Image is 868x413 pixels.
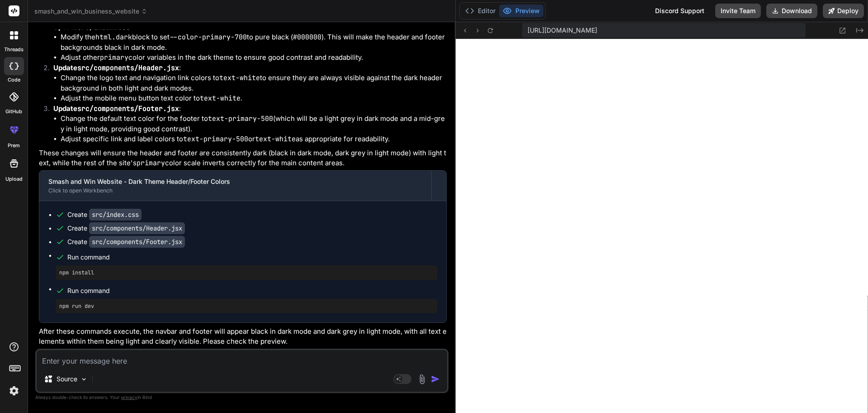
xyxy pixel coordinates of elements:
[95,33,132,42] code: html.dark
[219,73,260,82] code: text-white
[137,158,165,168] code: primary
[121,394,137,400] span: privacy
[8,142,20,149] label: prem
[39,327,447,347] p: After these commands execute, the navbar and footer will appear black in dark mode and dark grey ...
[53,104,179,113] strong: Update
[46,104,447,144] li: :
[53,63,179,72] strong: Update
[67,286,437,295] span: Run command
[650,4,710,18] div: Discord Support
[4,46,24,53] label: threads
[766,4,817,18] button: Download
[417,374,427,384] img: attachment
[59,303,434,310] pre: npm run dev
[431,375,440,384] img: icon
[183,134,248,144] code: text-primary-500
[8,76,20,84] label: code
[528,26,597,35] span: [URL][DOMAIN_NAME]
[5,108,22,115] label: GitHub
[57,375,77,384] p: Source
[39,171,431,201] button: Smash and Win Website - Dark Theme Header/Footer ColorsClick to open Workbench
[208,114,273,123] code: text-primary-500
[462,5,499,17] button: Editor
[61,53,447,63] li: Adjust other color variables in the dark theme to ensure good contrast and readability.
[35,393,448,402] p: Always double-check its answers. Your in Bind
[61,73,447,93] li: Change the logo text and navigation link colors to to ensure they are always visible against the ...
[77,23,130,32] code: src/index.css
[89,209,142,221] code: src/index.css
[80,375,88,383] img: Pick Models
[46,63,447,104] li: :
[46,22,447,63] li: :
[499,5,543,17] button: Preview
[67,237,185,246] div: Create
[48,187,422,194] div: Click to open Workbench
[67,224,185,233] div: Create
[170,33,247,42] code: --color-primary-700
[89,236,185,248] code: src/components/Footer.jsx
[61,93,447,104] li: Adjust the mobile menu button text color to .
[823,4,864,18] button: Deploy
[255,134,296,144] code: text-white
[53,23,130,31] strong: Update
[61,32,447,53] li: Modify the block to set to pure black ( ). This will make the header and footer backgrounds black...
[39,148,447,168] p: These changes will ensure the header and footer are consistently dark (black in dark mode, dark g...
[77,63,179,72] code: src/components/Header.jsx
[48,177,422,186] div: Smash and Win Website - Dark Theme Header/Footer Colors
[200,94,241,103] code: text-white
[67,210,142,219] div: Create
[715,4,761,18] button: Invite Team
[5,175,23,183] label: Upload
[6,383,22,399] img: settings
[293,33,321,42] code: #000000
[61,134,447,144] li: Adjust specific link and label colors to or as appropriate for readability.
[59,269,434,276] pre: npm install
[89,222,185,234] code: src/components/Header.jsx
[34,7,147,16] span: smash_and_win_business_website
[77,104,179,113] code: src/components/Footer.jsx
[61,114,447,134] li: Change the default text color for the footer to (which will be a light grey in dark mode and a mi...
[100,53,128,62] code: primary
[67,253,437,262] span: Run command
